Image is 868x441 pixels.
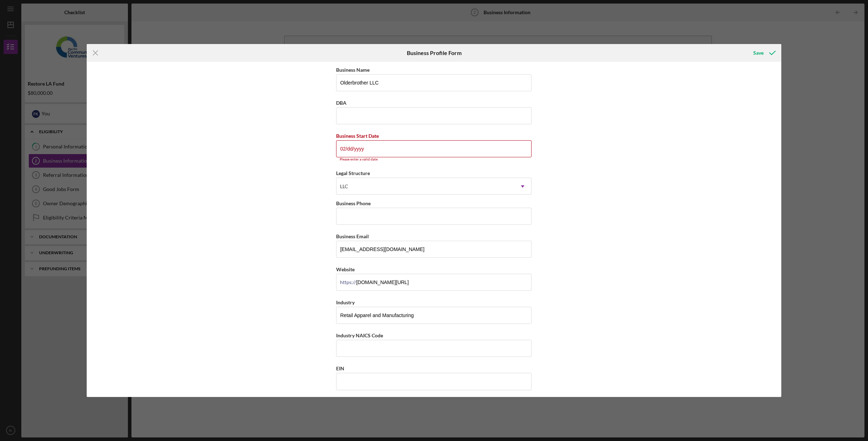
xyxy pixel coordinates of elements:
[336,100,346,106] label: DBA
[336,365,344,371] label: EIN
[336,67,370,73] label: Business Name
[336,133,379,139] label: Business Start Date
[336,233,369,239] label: Business Email
[746,46,781,60] button: Save
[336,157,532,162] div: Please enter a valid date
[340,184,348,189] div: LLC
[336,200,371,206] label: Business Phone
[336,332,383,338] label: Industry NAICS Code
[407,50,462,56] h6: Business Profile Form
[336,299,355,305] label: Industry
[336,266,355,272] label: Website
[340,279,356,285] div: https://
[753,46,764,60] div: Save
